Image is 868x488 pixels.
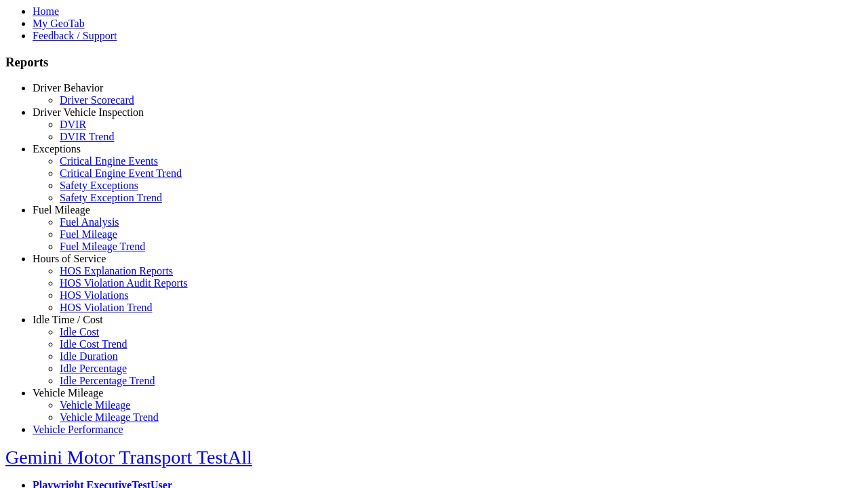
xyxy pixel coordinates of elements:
a: Driver Scorecard [60,94,134,106]
a: Idle Time / Cost [33,314,103,325]
a: Exceptions [33,143,81,155]
a: Idle Cost [60,326,99,338]
a: Fuel Mileage Trend [60,241,145,252]
a: Vehicle Mileage Trend [60,411,159,423]
a: Idle Percentage Trend [60,375,155,386]
a: Home [33,5,59,17]
a: Feedback / Support [33,30,117,41]
h3: Reports [5,55,863,70]
a: Safety Exception Trend [60,192,162,203]
a: Vehicle Performance [33,424,123,435]
a: Driver Behavior [33,82,103,94]
a: My GeoTab [33,18,85,29]
a: Driver Vehicle Inspection [33,106,144,118]
a: HOS Violations [60,289,128,301]
a: Vehicle Mileage [33,387,103,399]
a: HOS Violation Audit Reports [60,277,188,289]
a: DVIR [60,119,86,130]
a: Fuel Mileage [60,228,117,240]
a: Safety Exceptions [60,180,138,191]
a: Idle Cost Trend [60,338,127,350]
a: Fuel Mileage [33,204,90,216]
a: Idle Duration [60,350,118,362]
a: DVIR Trend [60,131,114,142]
a: Vehicle Mileage [60,399,130,411]
a: HOS Explanation Reports [60,265,173,277]
a: Gemini Motor Transport TestAll [5,447,252,468]
a: Critical Engine Event Trend [60,167,182,179]
a: HOS Violation Trend [60,302,153,313]
a: Idle Percentage [60,363,127,374]
a: Fuel Analysis [60,216,119,228]
a: Hours of Service [33,253,106,264]
a: Critical Engine Events [60,155,158,167]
